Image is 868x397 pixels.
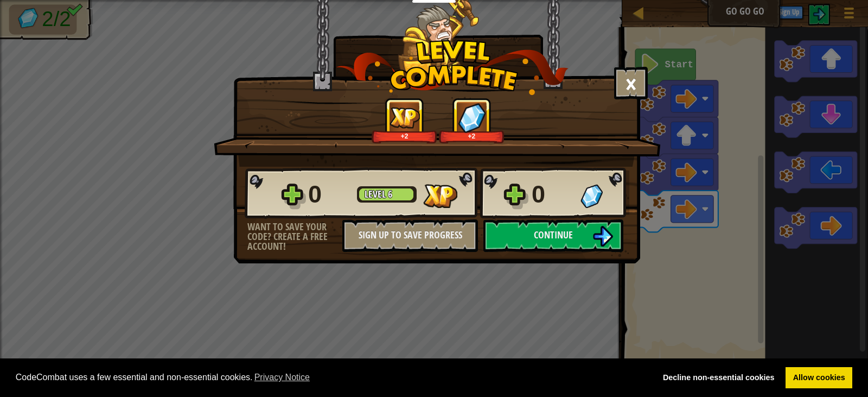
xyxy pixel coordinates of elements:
span: Continue [534,228,573,242]
div: +2 [441,132,502,140]
img: XP Gained [390,107,420,128]
div: 0 [308,177,350,212]
a: learn more about cookies [253,369,312,386]
button: × [614,67,648,99]
button: Sign Up to Save Progress [342,219,478,252]
a: allow cookies [786,367,852,389]
img: Gems Gained [458,103,486,133]
div: +2 [374,132,435,140]
img: Continue [592,226,613,247]
img: XP Gained [423,184,457,208]
a: deny cookies [655,367,782,389]
span: CodeCombat uses a few essential and non-essential cookies. [16,369,647,386]
img: level_complete.png [336,40,569,95]
div: Want to save your code? Create a free account! [247,222,342,251]
img: Gems Gained [580,184,603,208]
span: Level [365,187,388,201]
span: 6 [388,187,392,201]
button: Continue [483,219,623,252]
div: 0 [532,177,574,212]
